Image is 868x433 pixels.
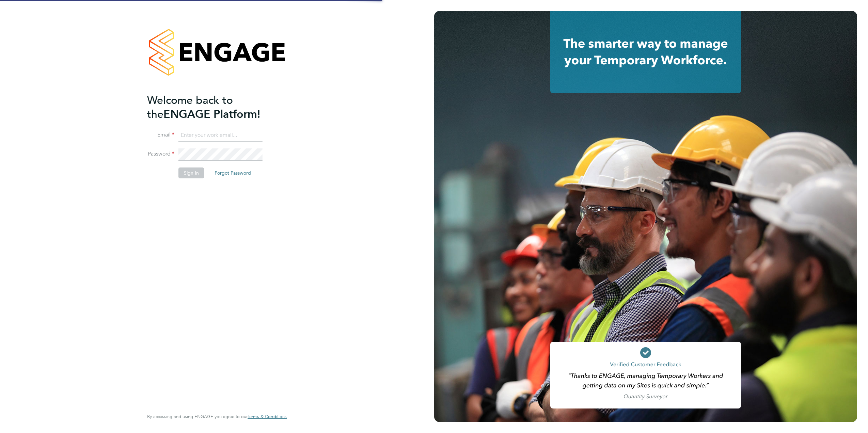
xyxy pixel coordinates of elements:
[178,167,204,178] button: Sign In
[248,414,287,419] a: Terms & Conditions
[147,93,280,121] h2: ENGAGE Platform!
[147,94,233,121] span: Welcome back to the
[178,129,263,142] input: Enter your work email...
[209,167,256,178] button: Forgot Password
[147,150,174,158] label: Password
[147,414,287,419] span: By accessing and using ENGAGE you agree to our
[147,131,174,139] label: Email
